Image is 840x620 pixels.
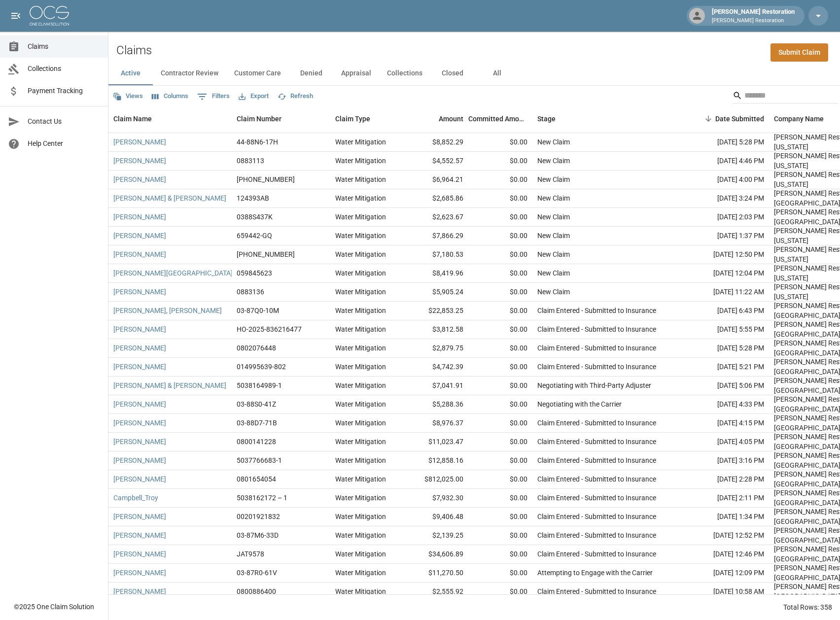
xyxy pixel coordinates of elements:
[335,231,386,241] div: Water Mitigation
[680,470,769,489] div: [DATE] 2:28 PM
[335,418,386,428] div: Water Mitigation
[537,249,570,259] div: New Claim
[237,399,276,409] div: 03-88S0-41Z
[404,358,468,377] div: $4,742.39
[237,568,277,578] div: 03-87R0-61V
[275,89,315,104] button: Refresh
[708,7,799,25] div: [PERSON_NAME] Restoration
[113,549,166,559] a: [PERSON_NAME]
[680,545,769,564] div: [DATE] 12:46 PM
[335,568,386,578] div: Water Mitigation
[113,287,166,297] a: [PERSON_NAME]
[335,493,386,503] div: Water Mitigation
[237,549,264,559] div: JAT9578
[468,451,532,470] div: $0.00
[404,208,468,227] div: $2,623.67
[783,602,832,612] div: Total Rows: 358
[537,231,570,241] div: New Claim
[468,545,532,564] div: $0.00
[404,302,468,320] div: $22,853.25
[404,227,468,245] div: $7,866.29
[680,526,769,545] div: [DATE] 12:52 PM
[680,339,769,358] div: [DATE] 5:28 PM
[149,89,191,104] button: Select columns
[537,268,570,278] div: New Claim
[237,156,264,166] div: 0883113
[289,62,333,85] button: Denied
[404,105,468,133] div: Amount
[680,105,769,133] div: Date Submitted
[404,395,468,414] div: $5,288.36
[680,171,769,189] div: [DATE] 4:00 PM
[468,526,532,545] div: $0.00
[468,283,532,302] div: $0.00
[6,6,26,26] button: open drawer
[237,212,273,222] div: 0388S437K
[28,116,100,127] span: Contact Us
[537,287,570,297] div: New Claim
[404,283,468,302] div: $5,905.24
[237,231,272,241] div: 659442-GQ
[404,489,468,508] div: $7,932.30
[237,455,282,465] div: 5037766683-1
[468,105,532,133] div: Committed Amount
[404,545,468,564] div: $34,606.89
[537,530,656,540] div: Claim Entered - Submitted to Insurance
[468,395,532,414] div: $0.00
[226,62,289,85] button: Customer Care
[335,586,386,596] div: Water Mitigation
[232,105,330,133] div: Claim Number
[537,362,656,372] div: Claim Entered - Submitted to Insurance
[404,245,468,264] div: $7,180.53
[468,227,532,245] div: $0.00
[113,568,166,578] a: [PERSON_NAME]
[680,489,769,508] div: [DATE] 2:11 PM
[680,302,769,320] div: [DATE] 6:43 PM
[468,105,527,133] div: Committed Amount
[468,208,532,227] div: $0.00
[113,105,152,133] div: Claim Name
[537,105,556,133] div: Stage
[113,493,158,503] a: Campbell_Troy
[113,268,233,278] a: [PERSON_NAME][GEOGRAPHIC_DATA]
[28,138,100,149] span: Help Center
[468,377,532,395] div: $0.00
[113,343,166,353] a: [PERSON_NAME]
[237,174,295,184] div: 01-009-126102
[404,339,468,358] div: $2,879.75
[404,433,468,451] div: $11,023.47
[237,105,281,133] div: Claim Number
[468,339,532,358] div: $0.00
[113,437,166,447] a: [PERSON_NAME]
[733,88,838,105] div: Search
[113,174,166,184] a: [PERSON_NAME]
[237,268,272,278] div: 059845623
[404,414,468,433] div: $8,976.37
[532,105,680,133] div: Stage
[680,152,769,171] div: [DATE] 4:46 PM
[335,249,386,259] div: Water Mitigation
[475,62,519,85] button: All
[237,474,276,484] div: 0801654054
[14,602,94,612] div: © 2025 One Claim Solution
[237,193,269,203] div: 124393AB
[404,133,468,152] div: $8,852.29
[113,474,166,484] a: [PERSON_NAME]
[335,474,386,484] div: Water Mitigation
[335,362,386,372] div: Water Mitigation
[468,264,532,283] div: $0.00
[404,171,468,189] div: $6,964.21
[680,227,769,245] div: [DATE] 1:37 PM
[335,530,386,540] div: Water Mitigation
[537,455,656,465] div: Claim Entered - Submitted to Insurance
[537,474,656,484] div: Claim Entered - Submitted to Insurance
[335,137,386,147] div: Water Mitigation
[335,343,386,353] div: Water Mitigation
[237,586,276,596] div: 0800886400
[468,358,532,377] div: $0.00
[404,377,468,395] div: $7,041.91
[468,433,532,451] div: $0.00
[680,283,769,302] div: [DATE] 11:22 AM
[330,105,404,133] div: Claim Type
[680,508,769,526] div: [DATE] 1:34 PM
